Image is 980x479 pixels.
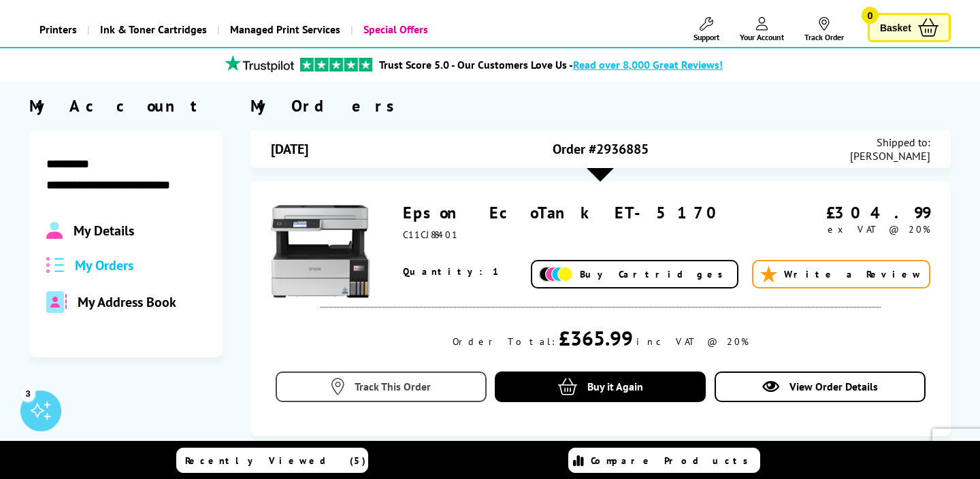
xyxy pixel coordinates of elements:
div: £304.99 [772,202,930,223]
div: My Orders [250,95,951,116]
a: Support [693,17,719,42]
a: Recently Viewed (5) [176,448,368,473]
span: Compare Products [591,455,755,467]
span: Buy it Again [587,380,643,393]
span: [PERSON_NAME] [850,149,930,163]
span: Track This Order [355,380,431,393]
span: My Address Book [78,293,176,311]
a: Trust Score 5.0 - Our Customers Love Us -Read over 8,000 Great Reviews! [379,58,723,71]
span: My Orders [75,257,133,274]
img: Epson EcoTank ET-5170 [271,202,370,301]
div: £365.99 [559,325,633,351]
div: My Account [29,95,223,116]
span: Shipped to: [850,135,930,149]
div: C11CJ88401 [403,229,772,241]
span: Support [693,32,719,42]
div: 3 [20,386,35,401]
img: Profile.svg [46,222,62,239]
a: Managed Print Services [217,12,350,47]
div: ex VAT @ 20% [772,223,930,235]
span: 0 [862,7,879,24]
span: Quantity: 1 [403,265,501,278]
span: [DATE] [271,140,308,158]
span: Ink & Toner Cartridges [100,12,207,47]
img: address-book-duotone-solid.svg [46,291,67,313]
a: Track Order [804,17,844,42]
a: Printers [29,12,87,47]
a: Buy it Again [495,371,706,402]
img: trustpilot rating [218,55,300,72]
a: Your Account [740,17,784,42]
a: Buy Cartridges [531,260,738,288]
span: Recently Viewed (5) [185,455,366,467]
a: Write a Review [752,260,930,288]
span: Buy Cartridges [580,268,730,280]
img: Add Cartridges [539,267,573,282]
a: Track This Order [276,371,487,402]
span: Order #2936885 [553,140,649,158]
a: Epson EcoTank ET-5170 [403,202,726,223]
a: Ink & Toner Cartridges [87,12,217,47]
span: View Order Details [789,380,878,393]
span: Read over 8,000 Great Reviews! [573,58,723,71]
a: View Order Details [715,371,926,402]
div: Order Total: [453,335,555,348]
a: Basket 0 [868,13,951,42]
a: Special Offers [350,12,438,47]
span: My Details [73,222,134,239]
span: Your Account [740,32,784,42]
img: trustpilot rating [300,58,372,71]
a: Compare Products [568,448,760,473]
img: all-order.svg [46,257,64,273]
div: inc VAT @ 20% [636,335,749,348]
span: Basket [880,18,911,37]
span: Write a Review [784,268,922,280]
